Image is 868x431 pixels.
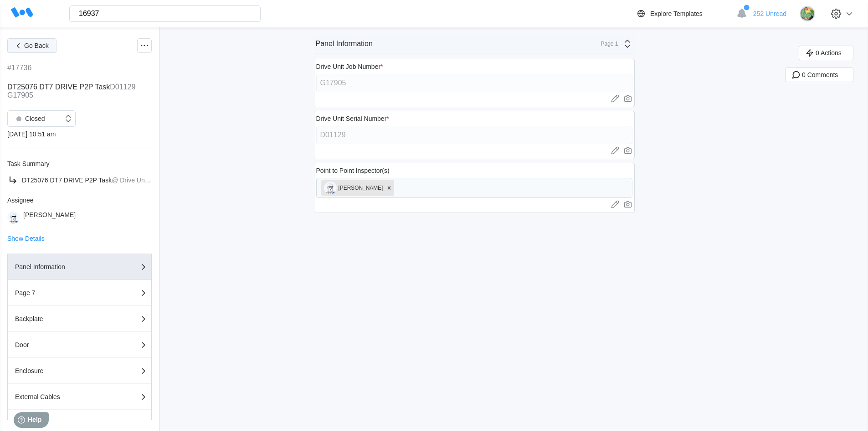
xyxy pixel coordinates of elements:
button: Page 7 [7,280,152,306]
span: 252 Unread [753,10,786,17]
div: Closed [12,112,45,125]
img: clout-01.png [7,211,20,223]
button: Panel Information [7,254,152,280]
span: DT25076 DT7 DRIVE P2P Task [22,177,112,184]
button: External Cables [7,384,152,410]
button: 0 Actions [799,46,853,60]
input: Type here... [316,74,632,92]
div: Task Summary [7,160,152,167]
input: Type here... [316,126,632,144]
span: DT25076 DT7 DRIVE P2P Task [7,83,110,91]
button: Enclosure [7,358,152,384]
span: 0 Actions [816,50,842,56]
div: Enclosure [15,368,106,374]
button: 0 Comments [785,68,853,82]
input: Search WorkClout [69,5,261,22]
div: Drive Unit Serial Number [316,115,389,122]
div: Panel Information [316,40,373,48]
img: images.jpg [800,6,815,21]
mark: @ Drive Unit Serial Number [112,177,190,184]
div: Backplate [15,316,106,322]
button: Show Details [7,235,45,242]
div: Page 1 [596,41,618,47]
div: Drive Unit Job Number [316,63,383,70]
div: [DATE] 10:51 am [7,130,152,138]
a: DT25076 DT7 DRIVE P2P Task@ Drive Unit Serial Number [7,175,152,186]
div: [PERSON_NAME] [23,211,76,223]
button: Go Back [7,38,56,53]
mark: D01129 [110,83,135,91]
button: Door [7,332,152,358]
div: Assignee [7,197,152,204]
a: Explore Templates [636,8,732,19]
button: Backplate [7,306,152,332]
div: Point to Point Inspector(s) [316,167,390,174]
div: Explore Templates [650,10,703,17]
span: 0 Comments [802,72,838,78]
mark: G17905 [7,91,33,99]
div: Door [15,342,106,348]
span: Go Back [24,42,49,49]
div: #17736 [7,64,31,72]
div: Page 7 [15,290,106,296]
div: External Cables [15,394,106,400]
div: Panel Information [15,264,106,270]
